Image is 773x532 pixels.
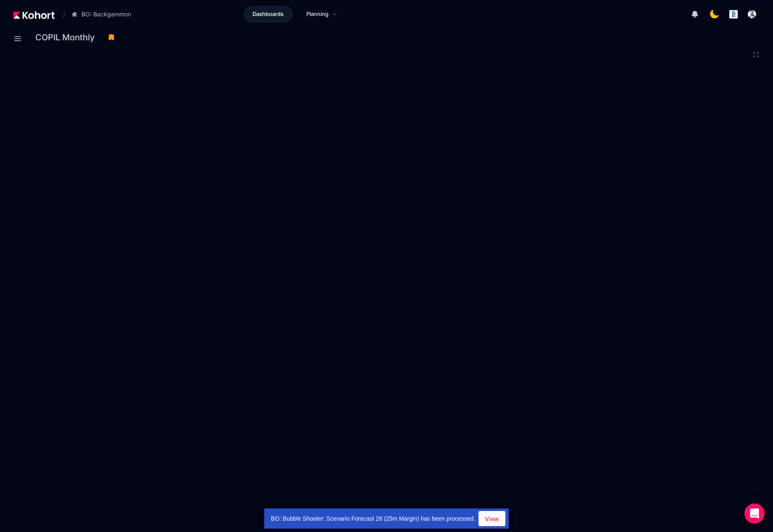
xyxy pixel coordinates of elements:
[744,503,765,524] div: Open Intercom Messenger
[252,10,284,18] span: Dashboards
[56,10,65,19] span: /
[479,511,505,526] button: View
[67,7,140,21] button: BO: Backgammon
[82,10,131,18] span: BO: Backgammon
[297,6,346,22] a: Planning
[306,10,329,18] span: Planning
[35,33,100,42] h3: COPIL Monthly
[264,508,479,529] div: BO: Bubble Shooter: Scenario Forecast 26 (25m Margin) has been processed.
[13,11,55,19] img: Kohort logo
[244,6,292,22] a: Dashboards
[485,514,499,523] span: View
[729,10,738,18] img: logo_logo_images_1_20240607072359498299_20240828135028712857.jpeg
[753,51,760,58] button: Fullscreen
